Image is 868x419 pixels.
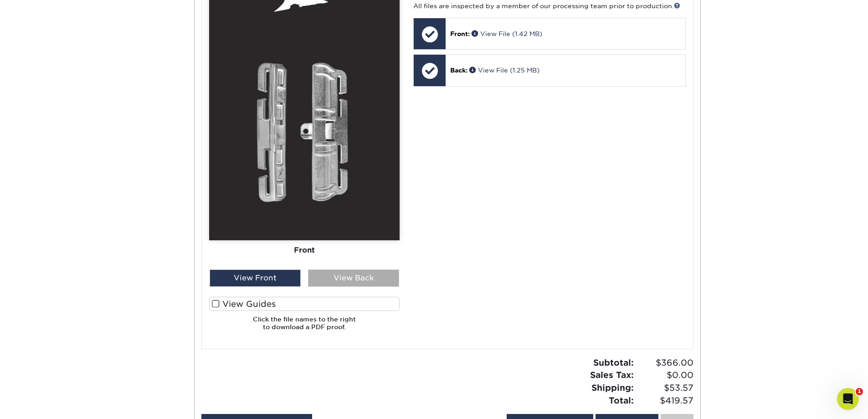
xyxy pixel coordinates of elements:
[209,240,400,260] div: Front
[593,357,634,367] strong: Subtotal:
[590,370,634,380] strong: Sales Tax:
[413,1,685,10] p: All files are inspected by a member of our processing team prior to production.
[856,388,863,395] span: 1
[609,395,634,405] strong: Total:
[637,369,693,382] span: $0.00
[209,316,400,338] h6: Click the file names to the right to download a PDF proof.
[209,297,400,311] label: View Guides
[837,388,859,410] iframe: Intercom live chat
[469,67,539,74] a: View File (1.25 MB)
[308,269,399,287] div: View Back
[472,30,542,37] a: View File (1.42 MB)
[210,269,301,287] div: View Front
[637,357,693,369] span: $366.00
[450,67,467,74] span: Back:
[637,394,693,407] span: $419.57
[591,383,634,393] strong: Shipping:
[637,382,693,394] span: $53.57
[450,30,470,37] span: Front:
